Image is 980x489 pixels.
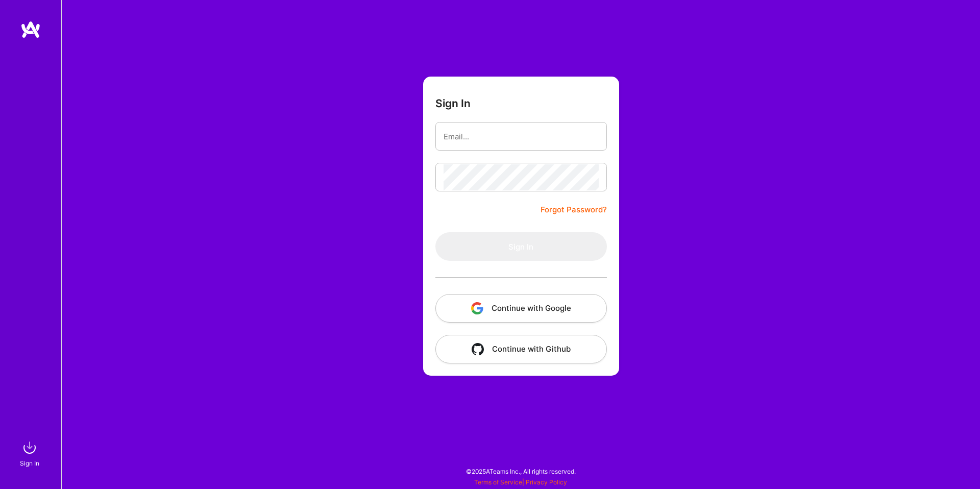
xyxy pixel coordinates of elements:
[20,20,41,39] img: logo
[526,478,567,486] a: Privacy Policy
[472,343,484,355] img: icon
[61,458,980,484] div: © 2025 ATeams Inc., All rights reserved.
[435,294,607,323] button: Continue with Google
[471,302,483,314] img: icon
[541,204,607,216] a: Forgot Password?
[474,478,522,486] a: Terms of Service
[21,437,40,469] a: sign inSign In
[20,458,39,469] div: Sign In
[444,124,599,150] input: Email...
[19,437,40,458] img: sign in
[474,478,567,486] span: |
[435,97,471,110] h3: Sign In
[435,335,607,363] button: Continue with Github
[435,232,607,261] button: Sign In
